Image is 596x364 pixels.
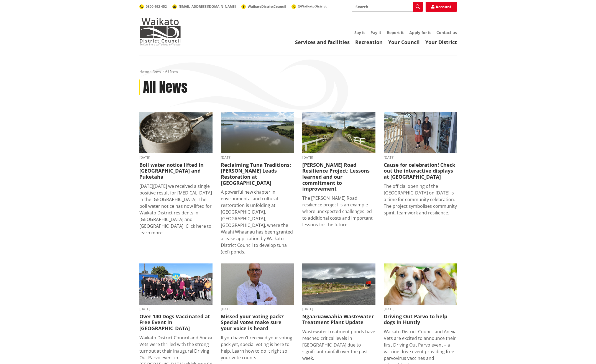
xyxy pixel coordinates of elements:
[302,156,375,159] time: [DATE]
[384,156,457,159] time: [DATE]
[179,4,236,9] span: [EMAIL_ADDRESS][DOMAIN_NAME]
[139,314,213,332] h3: Over 140 Dogs Vaccinated at Free Event in [GEOGRAPHIC_DATA]
[298,4,327,9] span: @WaikatoDistrict
[388,39,420,45] a: Your Council
[221,112,294,255] a: [DATE] Reclaiming Tuna Traditions: [PERSON_NAME] Leads Restoration at [GEOGRAPHIC_DATA] A powerfu...
[387,30,404,35] a: Report it
[221,314,294,332] h3: Missed your voting pack? Special votes make sure your voice is heard
[221,334,294,361] p: If you haven’t received your voting pack yet, special voting is here to help. Learn how to do it ...
[409,30,431,35] a: Apply for it
[384,162,457,180] h3: Cause for celebration! Check out the interactive displays at [GEOGRAPHIC_DATA]
[302,314,375,325] h3: Ngaaruawaahia Wastewater Treatment Plant Update
[139,183,213,236] p: [DATE][DATE] we received a single positive result for [MEDICAL_DATA] in the [GEOGRAPHIC_DATA]. Th...
[295,39,350,45] a: Services and facilities
[426,2,457,12] a: Account
[302,112,375,228] a: [DATE] [PERSON_NAME] Road Resilience Project: Lessons learned and our commitment to improvement T...
[384,263,457,305] img: 5 (5)
[384,307,457,311] time: [DATE]
[221,263,294,361] a: [DATE] Missed your voting pack? Special votes make sure your voice is heard If you haven’t receiv...
[302,112,375,153] img: PR-21222 Huia Road Relience Munro Road Bridge
[302,328,375,362] p: Wastewater treatment ponds have reached critical levels in [GEOGRAPHIC_DATA] due to significant r...
[139,263,213,305] img: 554642373_1205075598320060_7014791421243316406_n
[302,263,375,362] a: Water pump at Ngaaruawaahia wastewater treatment plant [DATE] Ngaaruawaahia Wastewater Treatment ...
[139,307,213,311] time: [DATE]
[370,30,381,35] a: Pay it
[355,39,383,45] a: Recreation
[139,112,213,236] a: boil water notice gordonton puketaha [DATE] Boil water notice lifted in [GEOGRAPHIC_DATA] and Puk...
[221,263,294,305] img: Craig Hobbs
[139,156,213,159] time: [DATE]
[139,69,457,74] nav: breadcrumb
[436,30,457,35] a: Contact us
[425,39,457,45] a: Your District
[221,162,294,186] h3: Reclaiming Tuna Traditions: [PERSON_NAME] Leads Restoration at [GEOGRAPHIC_DATA]
[139,162,213,180] h3: Boil water notice lifted in [GEOGRAPHIC_DATA] and Puketaha
[302,263,375,305] img: waster-water-treatment-plant-pump
[139,112,213,153] img: boil water notice
[221,189,294,255] p: A powerful new chapter in environmental and cultural restoration is unfolding at [GEOGRAPHIC_DATA...
[384,314,457,325] h3: Driving Out Parvo to help dogs in Huntly
[248,4,286,9] span: WaikatoDistrictCouncil
[221,156,294,159] time: [DATE]
[172,4,236,9] a: [EMAIL_ADDRESS][DOMAIN_NAME]
[153,69,161,74] a: News
[302,307,375,311] time: [DATE]
[221,112,294,153] img: Waahi Lake
[291,4,327,9] a: @WaikatoDistrict
[139,18,181,45] img: Waikato District Council - Te Kaunihera aa Takiwaa o Waikato
[302,195,375,228] p: The [PERSON_NAME] Road resilience project is an example where unexpected challenges led to additi...
[241,4,286,9] a: WaikatoDistrictCouncil
[143,80,188,96] h1: All News
[139,69,149,74] a: Home
[139,4,167,9] a: 0800 492 452
[221,307,294,311] time: [DATE]
[302,162,375,192] h3: [PERSON_NAME] Road Resilience Project: Lessons learned and our commitment to improvement
[384,112,457,216] a: [DATE] Cause for celebration! Check out the interactive displays at [GEOGRAPHIC_DATA] The officia...
[352,2,423,12] input: Search input
[384,112,457,153] img: Huntly Museum - Debra Kane and Kristy Wilson
[146,4,167,9] span: 0800 492 452
[384,183,457,216] p: The official opening of the [GEOGRAPHIC_DATA] on [DATE] is a time for community celebration. The ...
[165,69,178,74] span: All News
[354,30,365,35] a: Say it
